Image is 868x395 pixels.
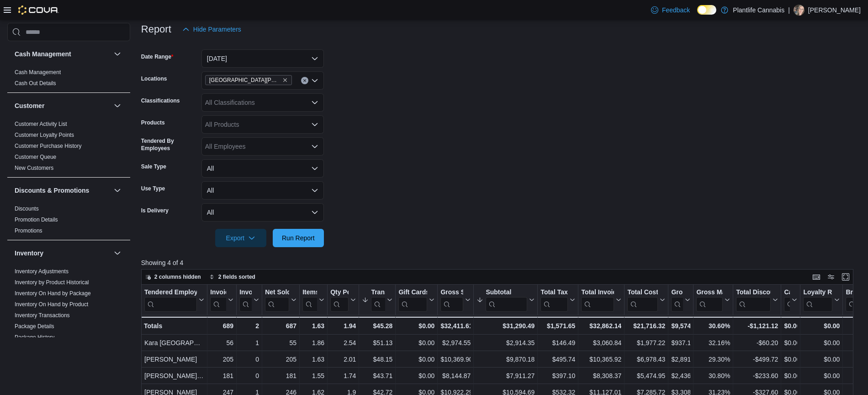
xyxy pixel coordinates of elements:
button: Gross Sales [440,288,471,312]
button: Total Cost [627,288,665,312]
div: 0 [239,370,259,381]
div: $32,411.61 [440,320,471,331]
span: Inventory On Hand by Package [15,290,91,297]
div: Invoices Sold [210,288,226,312]
button: 2 columns hidden [142,271,205,282]
button: Tendered Employee [144,288,204,312]
div: $0.00 [398,370,434,381]
span: Cash Management [15,69,61,76]
div: $2,891.75 [671,354,690,365]
div: Total Tax [540,288,568,297]
a: Promotion Details [15,216,58,223]
button: Remove Fort McMurray - Eagle Ridge from selection in this group [282,77,288,83]
button: Open list of options [311,99,318,106]
button: Display options [826,271,836,282]
div: 2.54 [330,337,356,348]
div: $0.00 [803,370,840,381]
div: $5,474.95 [627,370,665,381]
a: Customer Loyalty Points [15,132,74,138]
div: Total Cost [627,288,658,297]
span: 2 columns hidden [154,273,201,281]
button: Open list of options [311,77,318,84]
button: Loyalty Redemptions [803,288,840,312]
div: 30.60% [696,320,730,331]
label: Products [141,119,165,126]
div: Total Discount [736,288,771,297]
div: 1.86 [302,337,324,348]
div: Invoices Ref [239,288,252,297]
div: $43.71 [362,370,392,381]
div: Tendered Employee [144,288,197,297]
p: Showing 4 of 4 [141,258,861,267]
button: Qty Per Transaction [330,288,356,312]
div: $146.49 [540,337,575,348]
div: $1,571.65 [540,320,575,331]
button: [DATE] [201,49,324,68]
label: Classifications [141,97,180,104]
span: Customer Activity List [15,120,67,128]
p: [PERSON_NAME] [808,5,861,16]
p: | [788,5,790,16]
div: $7,911.27 [476,370,535,381]
div: $0.00 [784,337,797,348]
div: Invoices Ref [239,288,252,312]
button: Hide Parameters [179,20,245,38]
div: Transaction Average [371,288,385,297]
h3: Report [141,24,171,35]
div: Customer [7,119,130,177]
span: Package History [15,334,54,341]
button: Discounts & Promotions [15,186,110,195]
label: Date Range [141,53,174,60]
p: Plantlife Cannabis [733,5,784,16]
button: All [201,181,324,200]
div: -$499.72 [736,354,778,365]
span: [GEOGRAPHIC_DATA][PERSON_NAME] - [GEOGRAPHIC_DATA] [209,76,281,85]
button: Cash Management [15,49,110,59]
button: Run Report [273,229,324,247]
a: Cash Management [15,69,61,76]
a: Customer Activity List [15,121,67,127]
div: [PERSON_NAME] [144,354,204,365]
div: Net Sold [265,288,289,297]
a: New Customers [15,165,53,171]
a: Customer Purchase History [15,143,82,149]
span: Package Details [15,323,54,330]
span: Cash Out Details [15,80,56,87]
div: $8,308.37 [581,370,621,381]
div: Items Per Transaction [302,288,317,297]
div: Totals [144,320,204,331]
div: Subtotal [486,288,527,312]
h3: Customer [15,101,44,110]
div: $0.00 [784,370,797,381]
a: Feedback [647,1,693,19]
div: 1 [239,337,259,348]
button: Open list of options [311,121,318,128]
div: Tendered Employee [144,288,197,312]
a: Inventory Transactions [15,312,70,319]
div: Net Sold [265,288,289,312]
a: Cash Out Details [15,80,56,87]
button: Inventory [15,249,110,258]
div: $0.00 [398,337,434,348]
div: $0.00 [803,354,840,365]
div: Total Invoiced [581,288,614,312]
button: Subtotal [476,288,535,312]
div: Cashback [784,288,790,312]
a: Customer Queue [15,154,56,160]
div: $937.13 [671,337,690,348]
a: Discounts [15,206,39,212]
div: Qty Per Transaction [330,288,349,312]
div: [PERSON_NAME] [PERSON_NAME] [144,370,204,381]
div: 1.55 [302,370,324,381]
div: 56 [210,337,233,348]
div: 1.63 [302,320,324,331]
div: Cash Management [7,67,130,92]
button: Open list of options [311,143,318,150]
span: Promotion Details [15,216,58,223]
div: 0 [239,354,259,365]
span: Inventory Adjustments [15,268,69,275]
div: -$60.20 [736,337,778,348]
button: Items Per Transaction [302,288,324,312]
div: $8,144.87 [440,370,471,381]
span: Customer Purchase History [15,142,82,150]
